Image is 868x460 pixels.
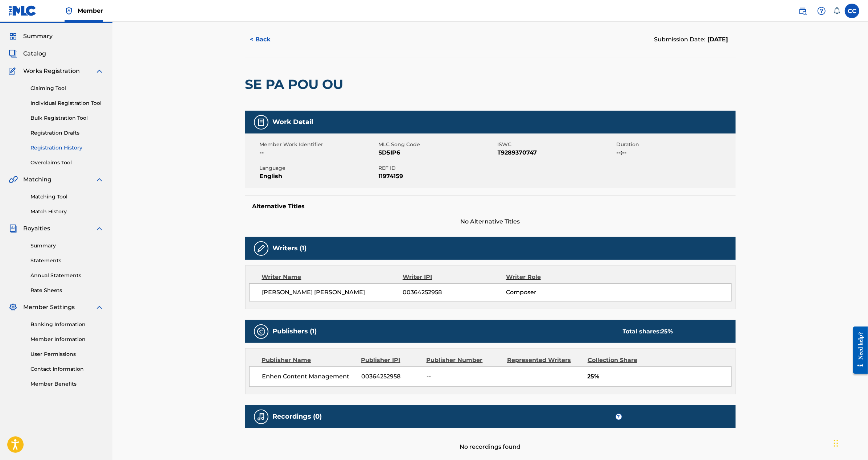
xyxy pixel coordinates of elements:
img: Works Registration [9,67,18,75]
span: English [260,172,377,181]
span: Language [260,164,377,172]
a: Claiming Tool [30,85,104,92]
h5: Publishers (1) [273,327,317,336]
span: 00364252958 [403,288,506,297]
img: Publishers [257,327,266,336]
a: Registration Drafts [30,129,104,137]
img: expand [95,224,104,233]
span: 25 % [661,328,673,335]
a: Statements [30,257,104,264]
span: T9289370747 [498,148,615,157]
span: No Alternative Titles [245,217,736,226]
span: --:-- [617,148,734,157]
span: ISWC [498,141,615,148]
div: Publisher IPI [361,356,421,365]
a: Match History [30,208,104,215]
span: ? [616,414,622,420]
span: SD5IP6 [379,148,496,157]
div: Drag [834,432,838,454]
a: SummarySummary [9,32,53,41]
div: Writer Role [506,273,600,282]
span: Royalties [23,224,50,233]
div: Represented Writers [507,356,582,365]
div: Notifications [833,7,840,15]
span: Member Work Identifier [260,141,377,148]
span: MLC Song Code [379,141,496,148]
a: Member Information [30,336,104,343]
span: Member Settings [23,303,75,312]
a: Public Search [795,4,810,18]
img: search [798,7,807,15]
span: Duration [617,141,734,148]
a: User Permissions [30,350,104,358]
span: Enhen Content Management [262,372,356,381]
img: Summary [9,32,17,41]
span: Summary [23,32,53,41]
img: expand [95,175,104,184]
div: Writer IPI [403,273,506,282]
a: Rate Sheets [30,287,104,294]
div: User Menu [845,4,859,18]
div: Publisher Name [262,356,356,365]
div: No recordings found [245,428,736,451]
a: Member Benefits [30,380,104,388]
img: Recordings [257,412,266,421]
span: -- [427,372,502,381]
span: [PERSON_NAME] [PERSON_NAME] [262,288,403,297]
img: MLC Logo [9,5,37,16]
img: Top Rightsholder [65,7,73,15]
a: Annual Statements [30,272,104,279]
img: Member Settings [9,303,17,312]
img: Catalog [9,49,17,58]
a: Banking Information [30,321,104,328]
span: Member [78,7,103,15]
button: < Back [245,30,289,49]
a: Bulk Registration Tool [30,114,104,122]
div: Total shares: [623,327,673,336]
iframe: Resource Center [848,321,868,379]
span: REF ID [379,164,496,172]
img: Royalties [9,224,17,233]
span: -- [260,148,377,157]
div: Writer Name [262,273,403,282]
span: Matching [23,175,52,184]
div: Collection Share [588,356,658,365]
div: Help [814,4,829,18]
a: Individual Registration Tool [30,99,104,107]
span: 00364252958 [361,372,421,381]
a: CatalogCatalog [9,49,46,58]
span: 11974159 [379,172,496,181]
span: Works Registration [23,67,80,75]
img: Work Detail [257,118,266,127]
img: Writers [257,244,266,253]
h5: Recordings (0) [273,412,322,421]
h2: SE PA POU OU [245,76,347,93]
span: [DATE] [706,36,728,43]
img: Matching [9,175,18,184]
h5: Work Detail [273,118,313,126]
span: Composer [506,288,600,297]
div: Submission Date: [654,35,728,44]
h5: Writers (1) [273,244,307,252]
img: help [817,7,826,15]
a: Contact Information [30,365,104,373]
h5: Alternative Titles [252,203,728,210]
img: expand [95,67,104,75]
a: Summary [30,242,104,250]
iframe: Chat Widget [832,425,868,460]
div: Publisher Number [427,356,502,365]
span: 25% [588,372,731,381]
a: Overclaims Tool [30,159,104,167]
a: Registration History [30,144,104,152]
a: Matching Tool [30,193,104,201]
img: expand [95,303,104,312]
span: Catalog [23,49,46,58]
